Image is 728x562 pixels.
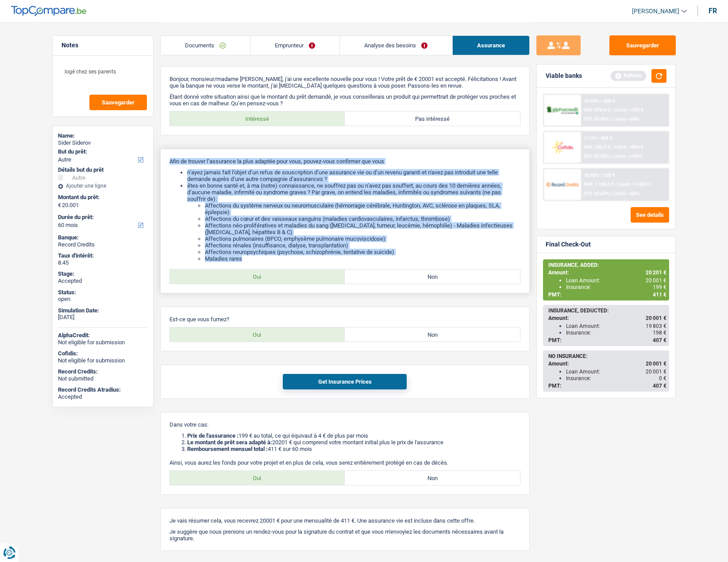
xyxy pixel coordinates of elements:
div: Stage: [58,270,148,277]
li: êtes en bonne santé et, à ma (notre) connaissance, ne souffrez pas ou n’avez pas souffert, au cou... [187,182,520,262]
p: Est-ce que vous fumez? [169,316,520,323]
div: open [58,296,148,303]
span: NAI: 720,2 € [584,144,610,150]
span: NAI: 1 108,6 € [584,181,614,187]
div: 8.45 [58,259,148,266]
span: Limit: <60% [614,116,639,122]
span: Limit: <100% [614,154,642,159]
div: Loan Amount: [566,323,666,329]
span: 20 001 € [646,369,666,375]
div: Cofidis: [58,350,148,357]
p: Dans votre cas: [169,421,520,428]
h5: Notes [62,42,144,49]
div: fr [709,7,717,15]
span: Sauvegarder [102,100,135,105]
span: / [611,116,612,122]
span: Limit: <65% [614,191,639,196]
li: 411 € sur 60 mois [187,446,520,452]
span: / [611,154,612,159]
span: Limit: >1.033 € [618,181,651,187]
div: Accepted [58,277,148,285]
span: Limit: >800 € [615,144,643,150]
div: INSURANCE, DEDUCTED: [548,308,666,314]
div: Insurance: [566,375,666,381]
a: Analyse des besoins [340,36,452,55]
span: 20 001 € [646,315,666,321]
label: Montant du prêt: [58,194,146,201]
div: Amount: [548,315,666,321]
li: n’ayez jamais fait l’objet d’un refus de souscription d’une assurance vie ou d’un revenu garanti ... [187,169,520,182]
label: Oui [170,327,345,342]
div: Banque: [58,234,148,241]
a: Emprunteur [250,36,339,55]
div: Taux d'intérêt: [58,252,148,259]
span: NAI: 978,4 € [584,107,610,113]
li: Affections pulmonaires (BPCO, emphysème pulmonaire mucoviscidose) [205,235,520,242]
a: [PERSON_NAME] [625,4,687,19]
button: Get Insurance Prices [283,374,407,389]
label: Intéressé [170,112,345,126]
div: Simulation Date: [58,307,148,314]
img: AlphaCredit [546,105,579,115]
div: Amount: [548,361,666,367]
b: Remboursement mensuel total : [187,446,268,452]
li: Affections neuropsychiques (psychose, schizophrénie, tentative de suicide) [205,249,520,255]
button: Sauvegarder [89,95,147,110]
div: Loan Amount: [566,277,666,284]
li: Affections du système nerveux ou neuromusculaire (hémorragie cérébrale, Huntington, AVC, sclérose... [205,202,520,216]
div: Détails but du prêt [58,166,148,173]
div: Loan Amount: [566,369,666,375]
label: Oui [170,471,345,485]
span: 19 803 € [646,323,666,329]
label: But du prêt: [58,148,146,155]
img: Record Credits [546,176,579,192]
div: Insurance: [566,330,666,336]
label: Pas intéressé [345,112,520,126]
b: Le montant de prêt sera adapté à: [187,439,272,446]
div: AlphaCredit: [58,332,148,339]
button: Sauvegarder [609,35,676,55]
div: Refresh [611,71,646,81]
span: 198 € [653,330,666,336]
span: [PERSON_NAME] [632,8,679,15]
div: Status: [58,289,148,296]
div: Record Credits Atradius: [58,386,148,393]
p: Je vais résumer cela, vous recevrez 20001 € pour une mensualité de 411 €. Une assurance vie est i... [169,517,520,524]
li: Maladies rares [205,255,520,262]
div: PMT: [548,383,666,389]
li: Affections du cœur et des vaisseaux sanguins (maladies cardiovasculaires, infarctus, thrombose) [205,216,520,222]
span: 0 € [659,375,666,381]
li: Affections rénales (insuffisance, dialyse, transplantation) [205,242,520,249]
span: / [611,191,612,196]
span: 407 € [653,383,666,389]
span: 407 € [653,337,666,343]
label: Non [345,471,520,485]
a: Documents [161,36,250,55]
p: Étant donné votre situation ainsi que le montant du prêt demandé, je vous conseillerais un produi... [169,93,520,107]
label: Non [345,327,520,342]
label: Non [345,269,520,284]
span: DTI: 67.53% [584,154,609,159]
div: 10.45% | 425 € [584,173,615,178]
span: 20 201 € [646,269,666,276]
div: Sider Siderov [58,139,148,146]
span: / [615,181,617,187]
div: Amount: [548,269,666,276]
div: NO INSURANCE: [548,353,666,359]
div: Ajouter une ligne [58,183,148,189]
div: Accepted [58,393,148,400]
p: Afin de trouver l’assurance la plus adaptée pour vous, pouvez-vous confirmer que vous [169,158,520,165]
span: / [612,144,613,150]
b: Prix de l'assurance : [187,432,239,439]
div: Not eligible for submission [58,357,148,364]
div: PMT: [548,292,666,298]
span: € [58,202,61,209]
p: Je suggère que nous prenions un rendez-vous pour la signature du contrat et que vous m'envoyiez l... [169,528,520,542]
span: Limit: >750 € [615,107,643,113]
span: DTI: 55.89% [584,116,609,122]
button: See details [631,207,669,223]
li: Affections néo-prolifératives et maladies du sang ([MEDICAL_DATA], tumeur, leucémie, hémophilie) ... [205,222,520,235]
span: 20 001 € [646,277,666,284]
div: Name: [58,132,148,139]
span: 411 € [653,292,666,298]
